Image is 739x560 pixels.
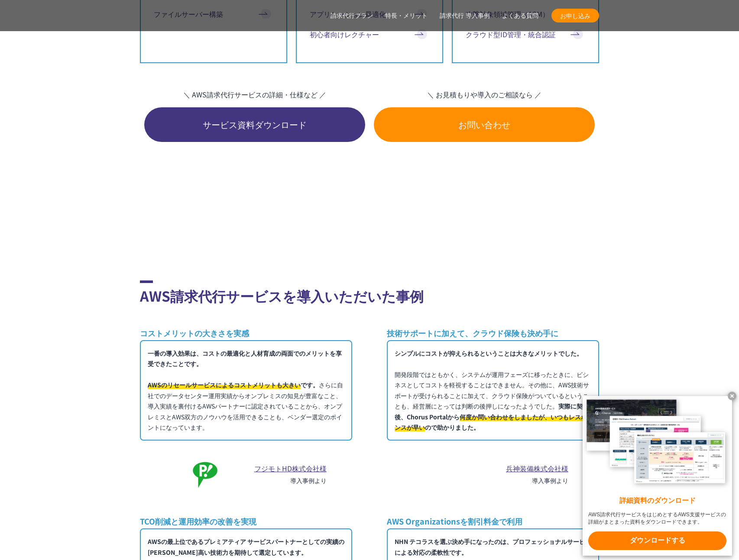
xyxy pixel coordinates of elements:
[385,11,428,20] a: 特長・メリット
[395,537,591,557] span: NHN テコラスを選ぶ決め手になったのは、プロフェッショナルサービスによる対応の柔軟性です。
[148,537,344,557] span: AWSの最上位であるプレミアティア サービスパートナーとしての実績の[PERSON_NAME]高い技術力を期待して選定しています。
[395,412,587,432] span: 何度か問い合わせをしましたが、いつもレスポンスが早い
[387,340,599,441] p: 開発段階ではともかく、システムが運用フェーズに移ったときに、ビシネスとしてコストを軽視することはできません。その他に、AWS技術サポートが受けられることに加えて、クラウド保険がついているというこ...
[387,516,599,527] h3: AWS Organizationsを割引料金で利用
[310,9,429,19] a: アプリケーション最適化
[466,9,585,19] a: 攻撃対象領域管理（ASM）
[466,29,585,39] a: クラウド型ID管理・統合認証
[395,402,589,431] span: 実際に契約後、Chorus Portalから ので助かりました。
[506,476,568,485] p: 導入事例より
[588,496,726,506] x-t: 詳細資料のダウンロード
[374,118,595,131] span: お問い合わせ
[144,107,365,142] a: サービス資料ダウンロード
[154,177,366,229] img: AWSとGoogle Cloud 両方お使いの企業様 セット契約でさらに割引アップ
[506,463,568,473] a: 兵神装備株式会社様
[166,454,244,493] img: フジモトHD株式会社
[373,177,585,229] img: 教育・公共機関向け定額チケットプラン 教育機関・官公庁などの公共機関向けの特別プラン
[583,396,732,556] a: 詳細資料のダウンロード AWS請求代行サービスをはじめとするAWS支援サービスの詳細がまとまった資料をダウンロードできます。 ダウンロードする
[588,531,726,550] x-t: ダウンロードする
[502,11,538,20] a: よくある質問
[148,380,319,389] span: です。
[331,11,373,20] a: 請求代行プラン
[154,9,273,19] a: ファイルサーバー構築
[144,89,365,100] span: ＼ AWS請求代行サービスの詳細・仕様など ／
[374,89,595,100] span: ＼ お見積もりや導入のご相談なら ／
[140,328,352,338] h3: コストメリットの大きさを実感
[254,463,327,473] a: フジモトHD株式会社様
[374,107,595,142] a: お問い合わせ
[254,476,327,485] p: 導入事例より
[551,9,599,23] a: お申し込み
[387,328,599,338] h3: 技術サポートに加えて、クラウド保険も決め手に
[551,11,599,20] span: お申し込み
[440,11,490,20] a: 請求代行 導入事例
[588,511,726,526] x-t: AWS請求代行サービスをはじめとするAWS支援サービスの詳細がまとまった資料をダウンロードできます。
[144,118,365,131] span: サービス資料ダウンロード
[140,340,352,441] p: さらに自社でのデータセンター運用実績からオンプレミスの知見が豊富なこと、導入実績を裏付けるAWSパートナーに認定されていることから、オンプレミスとAWS双方のノウハウを活用できることも、ベンダー...
[310,29,429,39] a: 初心者向けレクチャー
[395,349,583,357] span: シンプルにコストが抑えられるということは大きなメリットでした。
[148,349,342,368] span: 一番の導入効果は、コストの最適化と人材育成の両面でのメリットを享受できたことです。
[140,280,599,306] h2: AWS請求代行サービスを導入いただいた事例
[148,380,301,389] span: AWSのリセールサービスによるコストメリットも大きい
[140,516,352,527] h3: TCO削減と運用効率の改善を実現
[418,454,496,494] img: 兵神装備株式会社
